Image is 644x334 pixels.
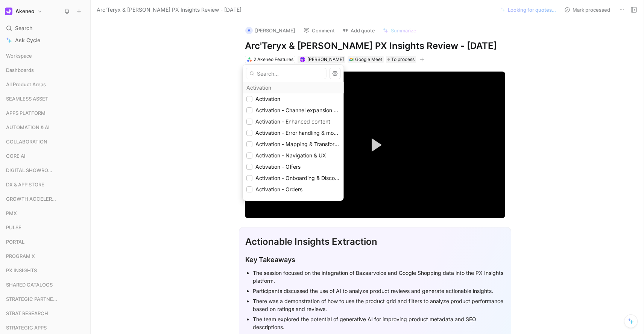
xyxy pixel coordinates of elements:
span: Activation - Offers [255,163,301,170]
span: Activation - Navigation & UX [255,152,326,159]
span: Activation - Mapping & Transformation [255,141,351,147]
input: Search... [246,68,327,79]
span: Activation - Error handling & monitoring [255,130,352,136]
span: Activation - Performance & Observability [255,197,356,204]
span: Activation - Enhanced content [255,118,330,125]
span: Activation - Channel expansion & Factory [255,107,357,113]
span: Activation - Onboarding & Discovery [255,175,346,181]
span: Activation - Orders [255,186,302,192]
span: Activation [255,96,280,102]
